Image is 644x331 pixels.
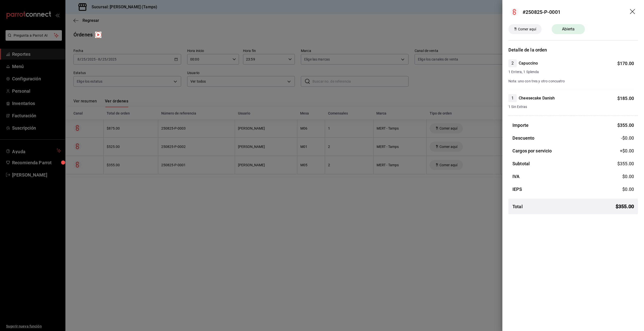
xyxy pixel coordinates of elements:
[616,203,634,210] span: $ 355.00
[522,8,560,16] div: #250825-P-0001
[512,135,534,141] h3: Descuento
[512,186,522,193] h3: IEPS
[512,203,523,210] h3: Total
[519,95,555,101] h4: Cheesecake Danish
[508,104,634,109] span: 1 Sin Extras
[512,122,529,129] h3: Importe
[622,187,634,192] span: $ 0.00
[512,160,530,167] h3: Subtotal
[512,147,552,154] h3: Cargos por servicio
[617,161,634,166] span: $ 355.00
[508,69,634,75] span: 1 Entera, 1 Splenda
[508,95,517,101] span: 1
[508,79,565,83] span: Nota: uno con tres y otro concuatro
[620,147,634,154] span: +$ 0.00
[617,123,634,128] span: $ 355.00
[617,96,634,101] span: $ 185.00
[512,173,519,180] h3: IVA
[95,32,101,38] img: Tooltip marker
[622,174,634,179] span: $ 0.00
[617,61,634,66] span: $ 170.00
[519,60,538,66] h4: Capuccino
[508,46,638,53] h3: Detalle de la orden
[630,9,636,15] button: drag
[516,27,538,32] span: Comer aquí
[508,60,517,66] span: 2
[559,26,578,32] span: Abierta
[621,135,634,141] span: -$0.00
